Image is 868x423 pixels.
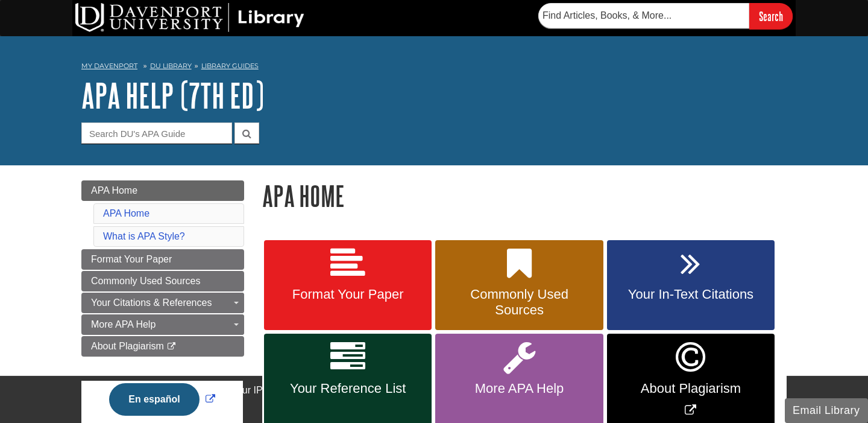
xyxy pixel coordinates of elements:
span: Your In-Text Citations [616,287,766,302]
a: What is APA Style? [103,231,185,241]
span: Your Reference List [273,381,423,396]
span: About Plagiarism [616,381,766,396]
a: DU Library [150,62,192,70]
span: APA Home [91,185,137,196]
a: Commonly Used Sources [435,240,603,331]
span: More APA Help [444,381,594,396]
span: Your Citations & References [91,297,212,308]
button: Email Library [785,398,868,423]
span: Commonly Used Sources [444,287,594,318]
a: Library Guides [201,62,259,70]
form: Searches DU Library's articles, books, and more [538,3,793,29]
a: Link opens in new window [106,394,218,404]
h1: APA Home [262,180,787,211]
a: More APA Help [81,314,244,335]
input: Search DU's APA Guide [81,122,232,144]
span: Commonly Used Sources [91,276,200,286]
span: About Plagiarism [91,341,164,351]
span: Format Your Paper [273,287,423,302]
a: Format Your Paper [81,249,244,270]
a: Your Citations & References [81,293,244,313]
img: DU Library [75,3,304,32]
a: Format Your Paper [264,240,432,331]
span: More APA Help [91,319,156,329]
i: This link opens in a new window [166,343,177,351]
a: Your In-Text Citations [607,240,775,331]
a: APA Home [81,180,244,201]
a: About Plagiarism [81,336,244,357]
a: Commonly Used Sources [81,271,244,291]
button: En español [109,383,199,416]
a: APA Home [103,208,149,218]
a: APA Help (7th Ed) [81,77,264,114]
span: Format Your Paper [91,254,172,264]
input: Find Articles, Books, & More... [538,3,749,28]
input: Search [749,3,793,29]
nav: breadcrumb [81,58,787,77]
a: My Davenport [81,61,137,71]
